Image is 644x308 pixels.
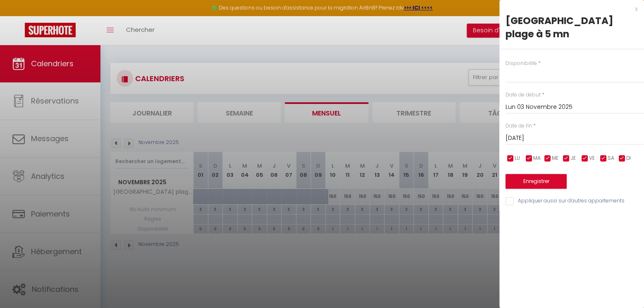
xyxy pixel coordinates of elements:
span: ME [552,154,558,162]
span: MA [533,154,541,162]
span: JE [570,154,576,162]
label: Disponibilité [506,60,537,67]
label: Date de fin [506,122,532,130]
span: DI [626,154,631,162]
div: x [499,4,638,14]
span: LU [515,154,520,162]
label: Date de début [506,91,541,99]
div: [GEOGRAPHIC_DATA] plage à 5 mn [506,14,638,41]
button: Enregistrer [506,174,567,189]
span: VE [589,154,595,162]
span: SA [608,154,614,162]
